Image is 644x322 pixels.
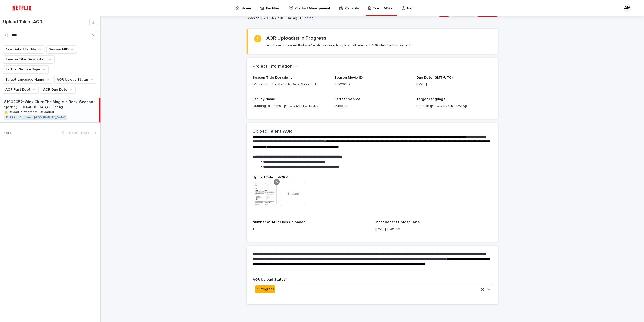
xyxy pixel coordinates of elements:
[3,31,97,39] input: Search
[3,45,44,53] button: Associated Facility
[253,76,295,79] span: Season Title Description
[266,35,326,41] h2: AOR Upload(s) In Progress
[3,65,49,74] button: Partner Service Type
[253,129,292,134] h2: Upload Talent AOR
[3,76,52,84] button: Target Language Name
[375,226,492,232] p: [DATE] 11:36 am
[334,82,410,87] p: 81902052
[253,226,369,232] p: 1
[253,64,298,69] button: Project Information
[253,278,287,281] span: AOR Upload Status
[58,131,79,135] button: Back
[253,103,328,109] p: Dubbing Brothers - [GEOGRAPHIC_DATA]
[6,116,65,119] a: Dubbing Brothers - [GEOGRAPHIC_DATA]
[3,55,55,63] button: Season Title Description
[375,220,420,224] span: Most Recent Upload Date
[281,182,305,206] button: Add
[10,3,34,13] img: ifQbXi3ZQGMSEF7WDB7W
[253,97,275,101] span: Facility Name
[253,220,306,224] span: Number of AOR Files Uploaded
[253,82,328,87] p: Winx Club: The Magic Is Back: Season 1
[334,76,363,79] span: Season Movie ID
[416,97,446,101] span: Target Language
[3,19,89,25] h1: Upload Talent AORs
[334,103,410,109] p: Dubbing
[292,192,299,196] span: Add
[4,104,64,109] p: Spanish ([GEOGRAPHIC_DATA]) - Dubbing
[253,176,288,179] span: Upload Talent AORs
[266,43,411,48] p: You have indicated that you're still working to upload all relevant AOR files for this project.
[4,99,97,104] p: 81902052: Winx Club: The Magic Is Back: Season 1
[81,131,92,135] span: Next
[54,76,97,84] button: AOR Upload Status
[416,76,453,79] span: Due Date (GMT/UTC)
[3,86,39,94] button: AOR Past Due?
[4,109,55,114] p: ⚠️ Upload In Progress: 1 Uploaded
[623,4,631,12] div: AM
[255,285,275,293] div: In Progress
[416,82,492,87] p: [DATE]
[41,86,76,94] button: AOR Due Date
[247,16,434,20] p: Spanish ([GEOGRAPHIC_DATA]) - Dubbing
[46,45,77,53] button: Season MID
[416,103,492,109] p: Spanish ([GEOGRAPHIC_DATA])
[66,131,77,135] span: Back
[334,97,360,101] span: Partner Service
[79,131,100,135] button: Next
[253,64,292,69] h2: Project Information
